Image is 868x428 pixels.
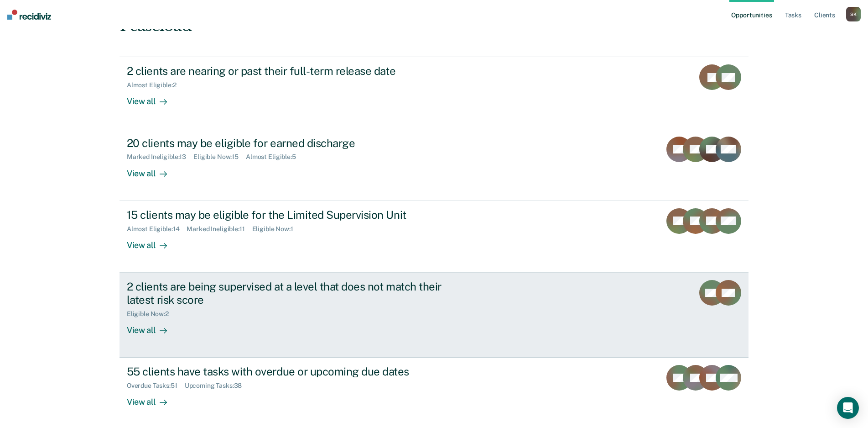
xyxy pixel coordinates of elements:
div: Eligible Now : 2 [127,310,176,318]
div: 55 clients have tasks with overdue or upcoming due dates [127,365,447,378]
a: 20 clients may be eligible for earned dischargeMarked Ineligible:13Eligible Now:15Almost Eligible... [120,129,748,201]
div: Marked Ineligible : 11 [187,225,252,233]
a: 15 clients may be eligible for the Limited Supervision UnitAlmost Eligible:14Marked Ineligible:11... [120,201,748,273]
div: 20 clients may be eligible for earned discharge [127,137,447,150]
div: Overdue Tasks : 51 [127,382,185,390]
div: Upcoming Tasks : 38 [185,382,249,390]
div: Almost Eligible : 2 [127,81,184,89]
div: Open Intercom Messenger [837,397,859,419]
div: 15 clients may be eligible for the Limited Supervision Unit [127,208,447,222]
div: Eligible Now : 15 [193,153,246,161]
div: View all [127,161,178,179]
a: 2 clients are nearing or past their full-term release dateAlmost Eligible:2View all [120,57,748,129]
div: View all [127,317,178,335]
div: Eligible Now : 1 [252,225,301,233]
a: 2 clients are being supervised at a level that does not match their latest risk scoreEligible Now... [120,273,748,358]
div: 2 clients are being supervised at a level that does not match their latest risk score [127,280,447,306]
img: Recidiviz [7,10,51,20]
div: Marked Ineligible : 13 [127,153,193,161]
div: S K [846,7,861,21]
div: 2 clients are nearing or past their full-term release date [127,64,447,78]
div: Almost Eligible : 5 [246,153,303,161]
button: SK [846,7,861,21]
div: View all [127,232,178,250]
div: View all [127,89,178,107]
div: View all [127,390,178,407]
div: Almost Eligible : 14 [127,225,187,233]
